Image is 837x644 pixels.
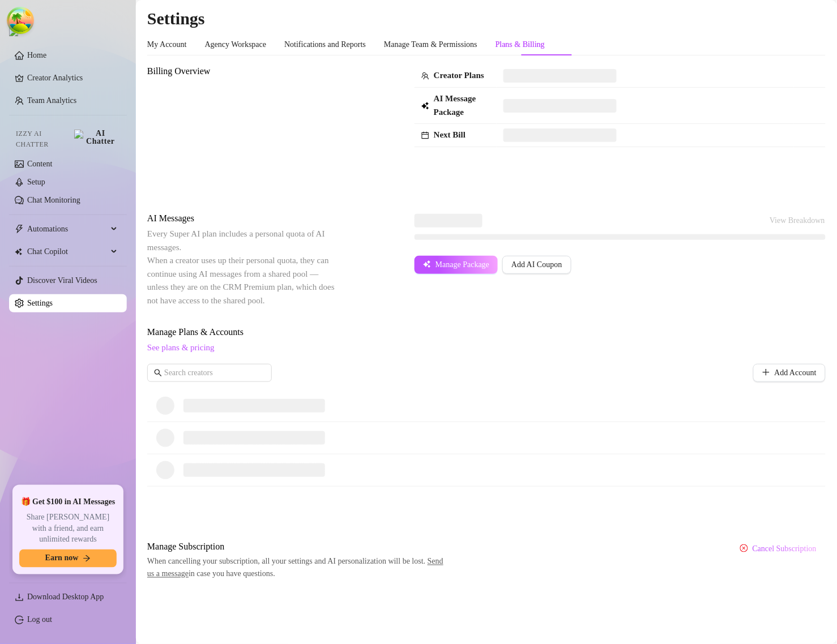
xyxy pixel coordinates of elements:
div: Agency Workspace [205,38,267,51]
button: Add Account [753,364,826,382]
input: Search creators [164,367,256,379]
span: Add AI Coupon [511,260,562,269]
a: Content [27,160,52,168]
img: AI Chatter [74,130,118,145]
div: Plans & Billing [496,38,545,51]
button: Manage Package [415,256,498,274]
span: 🎁 Get $100 in AI Messages [21,496,116,508]
span: Billing Overview [147,65,338,78]
h2: Settings [147,8,826,29]
span: Add Account [775,368,817,377]
a: Setup [27,178,45,186]
span: Share [PERSON_NAME] with a friend, and earn unlimited rewards [19,512,117,545]
button: Open Tanstack query devtools [9,9,32,32]
span: close-circle [740,544,748,552]
span: Chat Copilot [27,243,108,261]
a: See plans & pricing [147,343,215,352]
span: download [15,593,24,602]
button: Add AI Coupon [502,256,571,274]
a: Chat Monitoring [27,196,80,204]
button: Cancel Subscription [731,540,826,558]
span: Manage Package [435,260,489,269]
a: Home [27,51,46,59]
span: Download Desktop App [27,593,104,602]
span: Earn now [45,554,79,563]
img: Chat Copilot [15,248,22,256]
span: plus [762,368,770,376]
span: Automations [27,220,108,238]
span: Cancel Subscription [753,544,817,553]
span: search [154,369,162,377]
a: Creator Analytics [27,69,118,87]
a: Discover Viral Videos [27,276,97,285]
a: Log out [27,616,52,624]
span: AI Messages [147,212,338,225]
a: Team Analytics [27,96,76,105]
div: Manage Team & Permissions [384,38,477,51]
span: Every Super AI plan includes a personal quota of AI messages. When a creator uses up their person... [147,229,335,305]
div: Notifications and Reports [284,38,366,51]
strong: Next Bill [434,130,466,139]
button: View Breakdown [769,212,826,230]
span: Manage Plans & Accounts [147,325,826,339]
span: team [421,72,429,80]
span: arrow-right [83,555,91,563]
span: Manage Subscription [147,540,450,553]
span: Izzy AI Chatter [16,128,70,150]
span: thunderbolt [15,225,24,234]
span: calendar [421,131,429,139]
span: When cancelling your subscription, all your settings and AI personalization will be lost. in case... [147,556,450,581]
strong: Creator Plans [434,71,484,80]
span: Send us a message [147,557,443,578]
a: Settings [27,299,53,307]
strong: AI Message Package [434,94,476,117]
div: My Account [147,38,187,51]
button: Earn nowarrow-right [19,549,117,568]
